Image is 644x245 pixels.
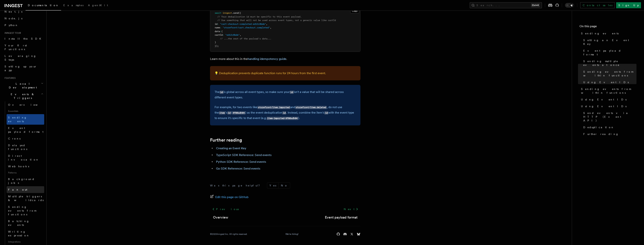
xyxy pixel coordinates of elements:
[217,15,302,18] span: // Your deduplication id must be specific to this event payload.
[3,8,44,15] a: Next.js
[215,30,220,33] span: data
[7,101,44,108] a: Overview
[583,132,619,136] span: Further reading
[7,228,44,239] a: Writing expression
[5,65,37,72] span: Setting up your app
[8,230,30,237] span: Writing expression
[279,183,290,188] button: No
[3,92,41,100] span: Events & Triggers
[270,26,271,29] span: ,
[5,37,43,40] span: Install the SDK
[580,103,636,110] a: Using Event IDs
[3,82,41,89] span: Local Development
[86,1,110,10] a: AgentKit
[583,111,636,122] span: Send events via HTTP (Event API)
[210,56,360,62] p: Learn more about this in the .
[28,4,59,7] span: Documentation
[63,4,83,7] span: Examples
[223,26,270,29] span: "storefront/cart.checkout.completed"
[88,4,108,7] span: AgentKit
[582,37,636,47] a: Setting an Event Key
[580,96,636,103] a: Using Event IDs
[583,70,636,77] span: Sending events from within functions
[7,108,44,114] span: Essentials
[290,91,294,94] code: id
[582,47,636,58] a: Event payload format
[215,71,356,76] p: 💡 Deduplication prevents duplicate function runs for 24 hours from the first event.
[220,91,224,94] code: id
[582,124,636,131] a: Deduplication
[220,23,266,25] span: "cart-checkout-completed-ed12c8bde"
[8,178,35,184] span: Background jobs
[5,24,18,27] span: Python
[8,195,44,202] span: Multiple triggers & wildcards
[3,22,44,29] a: Python
[217,23,219,25] span: :
[3,80,44,91] button: Local Development
[220,37,271,40] span: // ...the rest of the payload's data...
[266,23,267,25] span: ,
[216,160,266,164] a: Python SDK Reference: Send events
[238,12,241,14] span: ({
[3,32,21,35] span: Inngest tour
[341,206,360,213] a: Next
[8,165,29,168] span: Webhooks
[7,125,44,135] a: Event payload format
[580,30,636,37] a: Sending events
[215,26,220,29] span: name
[3,53,44,63] a: Leveraging Steps
[295,106,327,109] code: storefront/item.deleted
[282,111,286,115] code: id
[324,111,328,115] code: id
[580,86,636,96] a: Sending events from within functions
[5,17,22,20] span: Node.js
[8,220,29,226] span: Batching events
[581,104,627,108] span: Using Event IDs
[210,137,242,143] a: Further reading
[8,127,43,133] span: Event payload format
[581,32,619,35] span: Sending events
[531,3,540,7] kbd: Ctrl+K
[220,30,221,33] span: :
[583,125,614,129] span: Deduplication
[240,34,241,36] span: ,
[7,152,44,163] a: Direct invocation
[215,12,221,14] span: await
[3,63,44,74] a: Setting up your app
[5,44,27,51] span: Your first Functions
[215,23,217,25] span: id
[582,110,636,124] a: Send events via HTTP (Event API)
[7,204,44,218] a: Sending events from functions
[8,144,27,151] span: Delayed functions
[210,233,247,236] div: © 2025 Inngest Inc. All rights reserved.
[7,114,44,125] a: Sending events
[5,54,36,61] span: Leveraging Steps
[581,87,636,95] span: Sending events from within functions
[470,2,542,8] button: Search...Ctrl+K
[580,24,636,30] h4: On this page
[583,49,636,56] span: Event payload format
[215,34,223,36] span: cartId
[582,58,636,68] a: Sending multiple events at once
[580,2,615,8] a: Contact sales
[257,106,290,109] code: storefront/item.imported
[5,10,22,13] span: Next.js
[581,98,627,101] span: Using Event IDs
[325,215,357,220] a: Event payload format
[3,35,44,42] a: Install the SDK
[7,186,44,193] a: Fan out
[583,59,636,67] span: Sending multiple events at once
[61,1,86,10] a: Examples
[215,41,216,44] span: }
[583,38,636,46] span: Setting an Event Key
[216,146,246,150] a: Creating an Event Key
[582,68,636,79] a: Sending events from within functions
[8,205,36,216] span: Sending events from functions
[210,194,249,200] a: Edit this page on GitHub
[210,206,241,213] a: Previous
[7,176,44,186] a: Background jobs
[215,45,219,47] span: });
[616,2,641,8] a: Sign Up
[215,105,356,121] p: For example, for two events like and , do not use the 's ( ) as the event deduplication . Instead...
[582,79,636,86] a: Using Event IDs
